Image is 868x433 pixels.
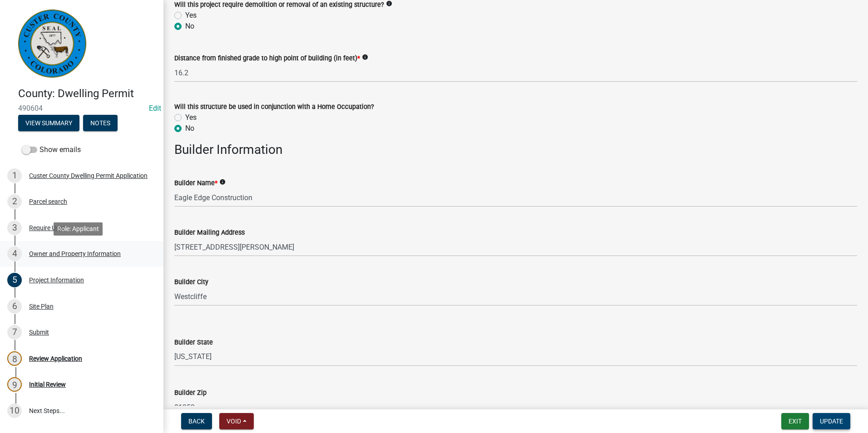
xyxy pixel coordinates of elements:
label: No [185,21,194,32]
div: 4 [7,246,22,261]
div: 9 [7,377,22,392]
i: info [386,0,392,7]
label: Distance from finished grade to high point of building (in feet) [174,55,360,62]
a: Edit [149,104,161,113]
wm-modal-confirm: Summary [18,120,79,127]
i: info [219,179,226,185]
div: 5 [7,273,22,287]
label: Builder Zip [174,390,207,396]
label: Yes [185,112,197,123]
div: Custer County Dwelling Permit Application [29,172,148,179]
label: Yes [185,10,197,21]
label: Builder Name [174,180,217,187]
div: 10 [7,403,22,418]
button: Update [813,413,850,429]
span: 490604 [18,104,145,113]
div: Project Information [29,277,84,283]
button: View Summary [18,115,79,131]
button: Void [219,413,254,429]
div: 6 [7,299,22,314]
label: Builder City [174,279,208,285]
div: 8 [7,351,22,366]
img: Custer County, Colorado [18,10,86,78]
label: Builder State [174,340,213,346]
div: Require User [29,225,64,231]
label: Show emails [22,144,81,155]
div: 2 [7,194,22,209]
label: Will this project require demolition or removal of an existing structure? [174,2,384,8]
div: Initial Review [29,381,66,388]
div: Site Plan [29,303,54,310]
wm-modal-confirm: Edit Application Number [149,104,161,113]
div: 1 [7,168,22,183]
span: Update [820,418,843,425]
span: Void [227,418,241,425]
div: Role: Applicant [54,222,103,236]
label: No [185,123,194,134]
label: Will this structure be used in conjunction with a Home Occupation? [174,104,374,110]
h3: Builder Information [174,142,857,157]
div: Owner and Property Information [29,251,121,257]
div: Parcel search [29,198,67,205]
div: Review Application [29,355,82,362]
div: Submit [29,329,49,335]
i: info [362,54,368,60]
div: 7 [7,325,22,340]
button: Exit [781,413,809,429]
h4: County: Dwelling Permit [18,87,156,100]
label: Builder Mailing Address [174,230,245,236]
button: Back [181,413,212,429]
div: 3 [7,221,22,235]
span: Back [188,418,205,425]
button: Notes [83,115,118,131]
wm-modal-confirm: Notes [83,120,118,127]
